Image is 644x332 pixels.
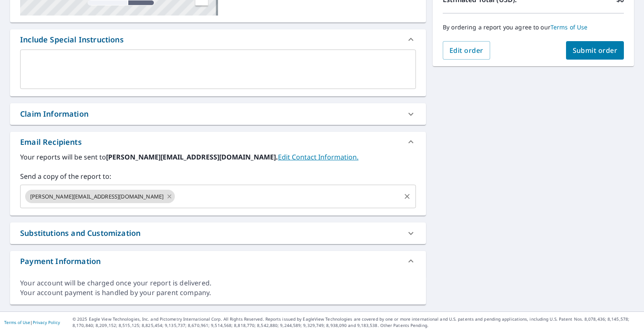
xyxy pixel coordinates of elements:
[25,193,169,201] span: [PERSON_NAME][EMAIL_ADDRESS][DOMAIN_NAME]
[25,190,175,203] div: [PERSON_NAME][EMAIL_ADDRESS][DOMAIN_NAME]
[278,152,358,162] a: EditContactInfo
[10,132,426,152] div: Email Recipients
[10,222,426,244] div: Substitutions and Customization
[20,34,124,45] div: Include Special Instructions
[551,23,588,31] a: Terms of Use
[20,152,416,162] label: Your reports will be sent to
[10,103,426,125] div: Claim Information
[4,319,30,325] a: Terms of Use
[4,320,60,325] p: |
[20,108,88,120] div: Claim Information
[20,288,416,298] div: Your account payment is handled by your parent company.
[10,251,426,271] div: Payment Information
[106,152,278,162] b: [PERSON_NAME][EMAIL_ADDRESS][DOMAIN_NAME].
[20,171,416,181] label: Send a copy of the report to:
[10,29,426,50] div: Include Special Instructions
[449,46,483,55] span: Edit order
[443,41,490,60] button: Edit order
[73,316,640,329] p: © 2025 Eagle View Technologies, Inc. and Pictometry International Corp. All Rights Reserved. Repo...
[20,256,101,267] div: Payment Information
[401,191,413,202] button: Clear
[20,136,82,148] div: Email Recipients
[573,46,618,55] span: Submit order
[20,278,416,288] div: Your account will be charged once your report is delivered.
[20,227,140,239] div: Substitutions and Customization
[443,24,624,31] p: By ordering a report you agree to our
[33,319,60,325] a: Privacy Policy
[566,41,624,60] button: Submit order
